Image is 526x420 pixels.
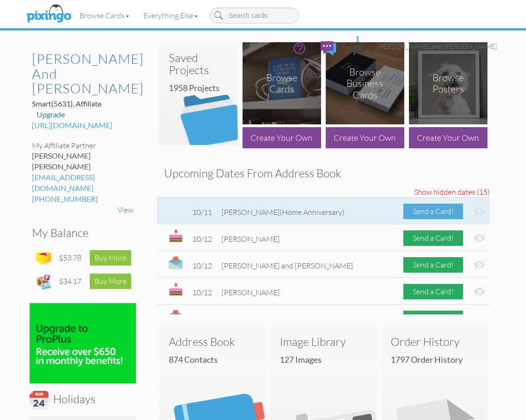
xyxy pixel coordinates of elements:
[192,234,212,244] div: 10/12
[32,99,102,108] a: Smart(5631), Affiliate
[90,250,131,266] div: Buy More
[30,303,136,383] img: upgrade_proPlus-100.jpg
[243,127,321,148] div: Create Your Own
[280,336,367,348] h3: Image Library
[136,4,205,27] a: Everything Else
[474,233,485,243] img: eye-ban.svg
[73,99,102,108] span: , Affiliate
[192,314,212,325] div: 10/14
[192,207,212,218] div: 10/11
[169,52,228,76] h3: Saved Projects
[428,72,468,95] div: Browse Posters
[169,309,183,325] img: wedding.svg
[221,234,280,244] span: [PERSON_NAME]
[32,52,133,96] a: [PERSON_NAME] and [PERSON_NAME]
[221,207,345,217] span: [PERSON_NAME]
[403,230,463,246] div: Send a Card!
[414,187,490,198] span: Show hidden dates (15)
[32,194,133,205] div: [PHONE_NUMBER]
[355,34,360,43] span: 1
[32,52,124,96] h2: [PERSON_NAME] and [PERSON_NAME]
[32,172,133,194] div: [EMAIL_ADDRESS][DOMAIN_NAME]
[370,34,504,58] a: [PERSON_NAME] and [PERSON_NAME]
[192,260,212,271] div: 10/12
[403,284,463,299] div: Send a Card!
[377,42,497,50] span: [PERSON_NAME] and [PERSON_NAME]
[192,287,212,298] div: 10/12
[345,66,385,101] div: Browse Business Cards
[403,311,463,326] div: Send a Card!
[32,151,133,172] div: [PERSON_NAME]
[221,261,353,270] span: [PERSON_NAME] and [PERSON_NAME]
[72,4,136,27] a: Browse Cards
[409,127,487,148] div: Create Your Own
[391,336,478,348] h3: Order History
[34,272,53,291] img: expense-icon.png
[169,283,183,296] img: bday.svg
[32,227,126,239] h3: My Balance
[280,207,345,217] span: (Home Anniversary)
[321,41,336,55] img: comments.svg
[32,99,102,108] span: Smart
[280,355,374,365] h4: 127 images
[169,256,183,271] img: wedding.svg
[409,42,487,124] img: browse-posters.png
[56,270,85,293] td: $34.17
[350,34,363,62] a: 1
[159,52,238,145] img: saved-projects2.png
[474,260,485,270] img: eye-ban.svg
[118,205,133,214] a: View
[169,84,236,93] h4: 1958 Projects
[403,257,463,273] div: Send a Card!
[32,120,133,131] div: [URL][DOMAIN_NAME]
[30,391,129,410] h3: Holidays
[474,206,485,216] img: eye-ban.svg
[32,140,133,151] div: My Affiliate Partner
[210,8,299,23] input: Search cards
[24,2,74,26] img: pixingo logo
[391,355,485,365] h4: 1797 Order History
[51,99,73,108] span: (5631)
[169,229,183,242] img: bday.svg
[221,288,280,297] span: [PERSON_NAME]
[56,246,85,270] td: $53.78
[34,249,53,267] img: points-icon.png
[262,72,301,95] div: Browse Cards
[32,162,91,171] span: [PERSON_NAME]
[326,42,404,124] img: browse-business-cards.png
[30,391,48,410] img: calendar.svg
[164,167,483,179] h3: Upcoming Dates From Address Book
[169,355,263,365] h4: 874 Contacts
[221,314,353,324] span: [PERSON_NAME] and [PERSON_NAME]
[169,336,256,348] h3: Address Book
[326,127,404,148] div: Create Your Own
[474,313,485,323] img: eye-ban.svg
[474,287,485,297] img: eye-ban.svg
[90,274,131,289] div: Buy More
[37,110,65,119] a: Upgrade
[243,42,321,124] img: browse-cards.png
[403,204,463,219] div: Send a Card!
